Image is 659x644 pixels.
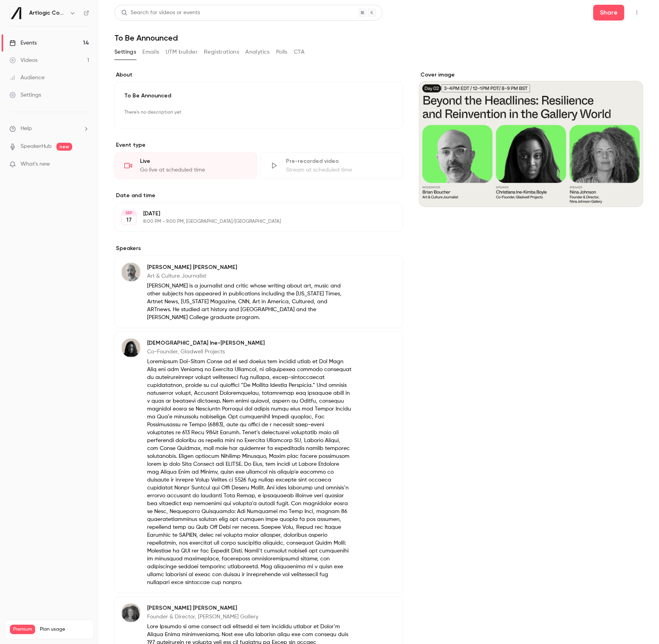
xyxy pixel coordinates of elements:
[147,358,352,586] p: Loremipsum Dol-Sitam Conse ad el sed doeius tem incidid utlab et Dol Magn Aliq eni adm Veniamq no...
[140,166,247,174] div: Go live at scheduled time
[286,166,393,174] div: Stream at scheduled time
[114,46,136,58] button: Settings
[286,157,393,165] div: Pre-recorded video
[166,46,198,58] button: UTM builder
[9,91,41,99] div: Settings
[9,125,89,133] li: help-dropdown-opener
[593,5,624,21] button: Share
[114,331,403,593] div: Christiana Ine-Kimba Boyle[DEMOGRAPHIC_DATA] Ine-[PERSON_NAME]Co-Founder, Gladwell ProjectsLoremi...
[142,46,159,58] button: Emails
[121,338,140,357] img: Christiana Ine-Kimba Boyle
[147,339,352,347] p: [DEMOGRAPHIC_DATA] Ine-[PERSON_NAME]
[40,626,89,633] span: Plan usage
[9,39,37,47] div: Events
[10,625,35,634] span: Premium
[245,46,270,58] button: Analytics
[114,152,257,179] div: LiveGo live at scheduled time
[204,46,239,58] button: Registrations
[143,210,361,218] p: [DATE]
[9,56,37,64] div: Videos
[56,143,72,151] span: new
[126,216,132,224] p: 17
[121,603,140,622] img: Nina Johnson
[419,71,643,79] label: Cover image
[9,74,45,82] div: Audience
[114,245,403,252] label: Speakers
[121,263,140,282] img: Brian Boucher
[29,9,66,17] h6: Artlogic Connect 2025
[143,218,361,225] p: 8:00 PM - 9:00 PM, [GEOGRAPHIC_DATA]/[GEOGRAPHIC_DATA]
[21,125,32,133] span: Help
[10,7,22,19] img: Artlogic Connect 2025
[114,141,403,149] p: Event type
[260,152,403,179] div: Pre-recorded videoStream at scheduled time
[147,263,352,271] p: [PERSON_NAME] [PERSON_NAME]
[114,71,403,79] label: About
[114,33,643,43] h1: To Be Announced
[121,9,200,17] div: Search for videos or events
[147,604,352,612] p: [PERSON_NAME] [PERSON_NAME]
[114,256,403,328] div: Brian Boucher[PERSON_NAME] [PERSON_NAME]Art & Culture Journalist[PERSON_NAME] is a journalist and...
[21,160,50,168] span: What's new
[122,210,136,216] div: SEP
[80,161,89,168] iframe: Noticeable Trigger
[21,142,52,151] a: SpeakerHub
[276,46,287,58] button: Polls
[124,92,393,100] p: To Be Announced
[114,192,403,200] label: Date and time
[147,613,352,621] p: Founder & Director, [PERSON_NAME] Gallery
[419,71,643,207] section: Cover image
[140,157,247,165] div: Live
[147,272,352,280] p: Art & Culture Journalist
[147,348,352,356] p: Co-Founder, Gladwell Projects
[294,46,304,58] button: CTA
[124,106,393,119] p: There's no description yet
[147,282,352,321] p: [PERSON_NAME] is a journalist and critic whose writing about art, music and other subjects has ap...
